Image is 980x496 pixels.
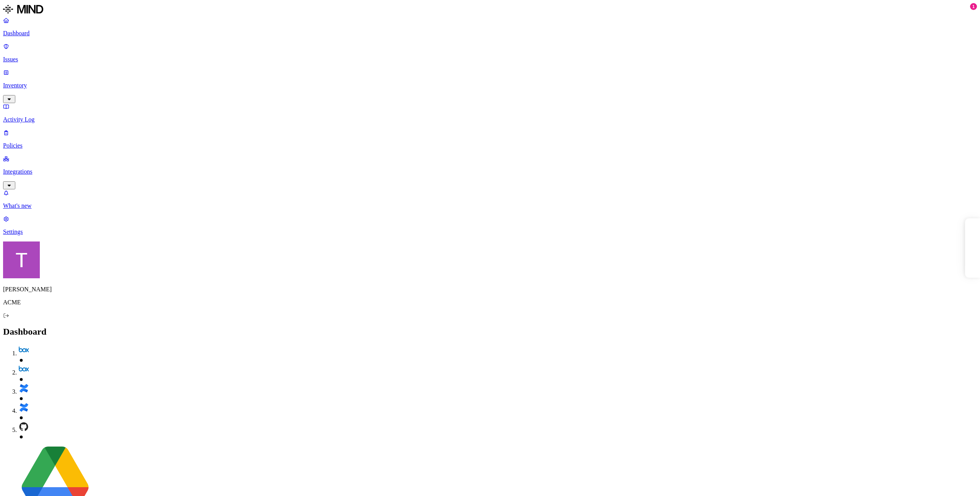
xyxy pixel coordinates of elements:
[3,43,977,63] a: Issues
[3,3,977,17] a: MIND
[18,345,29,355] img: box.svg
[18,402,29,413] img: confluence.svg
[3,241,40,278] img: Tzvi Shir-Vaknin
[3,142,977,149] p: Policies
[18,421,29,432] img: github.svg
[3,103,977,123] a: Activity Log
[3,189,977,209] a: What's new
[3,82,977,89] p: Inventory
[3,17,977,37] a: Dashboard
[3,30,977,37] p: Dashboard
[3,327,977,337] h2: Dashboard
[3,228,977,235] p: Settings
[18,364,29,374] img: box.svg
[3,299,977,306] p: ACME
[3,168,977,175] p: Integrations
[3,116,977,123] p: Activity Log
[3,56,977,63] p: Issues
[970,3,977,10] div: 1
[18,383,29,394] img: confluence.svg
[3,202,977,209] p: What's new
[3,129,977,149] a: Policies
[3,215,977,235] a: Settings
[3,155,977,188] a: Integrations
[3,69,977,102] a: Inventory
[3,3,43,15] img: MIND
